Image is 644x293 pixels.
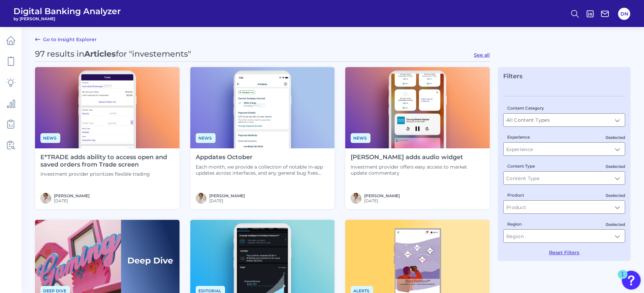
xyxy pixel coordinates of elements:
[549,250,579,256] button: Reset Filters
[116,49,191,59] span: for "investements"
[507,222,522,227] label: Region
[364,193,400,198] a: [PERSON_NAME]
[13,16,121,21] span: by [PERSON_NAME]
[40,171,174,177] p: Investment provider prioritizes flexible trading
[196,164,329,176] p: Each month, we provide a collection of notable in-app updates across interfaces, and any general ...
[504,172,625,184] input: Content Type
[40,135,60,141] a: News
[622,271,641,290] button: Open Resource Center, 1 new notification
[503,72,522,80] span: Filters
[474,52,490,58] button: See all
[507,106,544,111] label: Content Category
[196,133,216,143] span: News
[13,6,121,16] span: Digital Banking Analyzer
[507,164,535,169] label: Content Type
[351,193,361,204] img: MIchael McCaw
[351,133,371,143] span: News
[504,230,625,242] input: Region
[621,274,624,283] div: 1
[504,143,625,155] input: Experience
[54,193,90,198] a: [PERSON_NAME]
[209,193,245,198] a: [PERSON_NAME]
[40,133,60,143] span: News
[351,135,371,141] a: News
[209,198,245,203] span: [DATE]
[35,67,180,148] img: News - Phone (25).png
[351,154,484,161] h4: [PERSON_NAME] adds audio widget
[504,201,625,213] input: Product
[35,35,97,43] a: Go to Insight Explorer
[54,198,90,203] span: [DATE]
[364,198,400,203] span: [DATE]
[351,164,484,176] p: Investment provider offers easy access to market update commentary
[507,193,524,198] label: Product
[196,135,216,141] a: News
[618,8,630,20] button: DN
[84,49,116,59] span: Articles
[196,154,329,161] h4: Appdates October
[35,49,191,59] div: 97 results in
[190,67,335,148] img: Appdates - Phone (2).png
[40,154,174,168] h4: E*TRADE adds ability to access open and saved orders from Trade screen
[345,67,490,148] img: News - Phone (2).png
[40,193,51,204] img: MIchael McCaw
[196,193,206,204] img: MIchael McCaw
[507,135,530,140] label: Experience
